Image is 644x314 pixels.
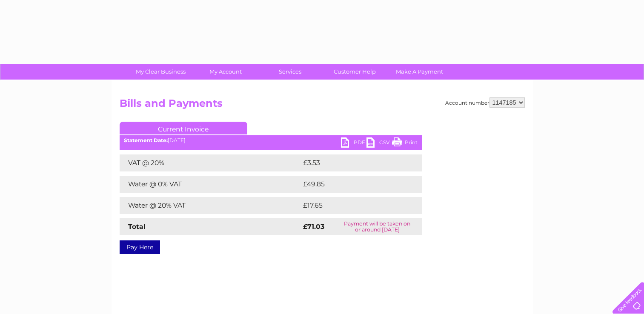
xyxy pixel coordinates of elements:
td: Payment will be taken on or around [DATE] [333,218,422,235]
b: Statement Date: [124,137,168,143]
a: Current Invoice [120,122,247,134]
td: £3.53 [301,154,402,171]
a: Make A Payment [384,64,455,80]
a: CSV [366,137,392,150]
a: Services [255,64,325,80]
a: My Clear Business [126,64,196,80]
div: [DATE] [120,137,422,143]
div: Account number [445,97,525,108]
h2: Bills and Payments [120,97,525,114]
a: My Account [190,64,260,80]
strong: Total [128,223,146,231]
strong: £71.03 [303,223,324,231]
td: £49.85 [301,176,405,193]
a: PDF [341,137,366,150]
a: Print [392,137,418,150]
a: Pay Here [120,240,160,254]
td: VAT @ 20% [120,154,301,171]
td: £17.65 [301,197,404,214]
td: Water @ 0% VAT [120,176,301,193]
a: Customer Help [320,64,390,80]
td: Water @ 20% VAT [120,197,301,214]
